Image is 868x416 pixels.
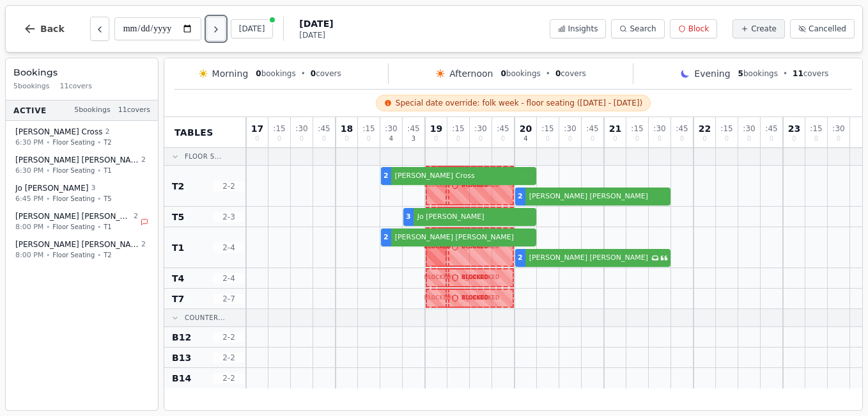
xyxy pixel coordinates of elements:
span: • [783,68,787,79]
span: Special date override: folk week - floor seating ([DATE] - [DATE]) [396,98,642,108]
span: 0 [635,136,639,142]
span: bookings [738,68,778,79]
span: 19 [430,124,442,133]
span: Morning [212,67,249,80]
span: 2 - 2 [213,373,244,383]
span: : 30 [474,125,486,132]
span: • [97,222,101,232]
span: Jo [PERSON_NAME] [15,183,88,193]
span: 21 [609,124,621,133]
span: Floor Seating [52,138,95,147]
span: 0 [591,136,594,142]
span: 8:00 PM [15,221,43,232]
span: 3 [412,136,415,142]
span: Counter... [185,313,225,323]
span: 2 [141,239,146,250]
span: 0 [555,69,561,78]
span: 3 [406,212,411,223]
span: 2 [141,155,146,166]
span: T2 [104,138,111,147]
button: Insights [550,19,607,38]
button: Search [611,19,664,38]
span: 0 [434,136,438,142]
span: 2 - 2 [213,353,244,363]
span: 11 covers [60,81,92,92]
span: [PERSON_NAME] Cross [15,127,102,137]
span: 11 covers [118,105,150,116]
span: T2 [104,250,111,260]
button: [DATE] [231,19,274,38]
span: T1 [104,222,111,232]
span: 2 - 7 [213,294,244,304]
span: 0 [367,136,371,142]
span: 0 [702,136,706,142]
span: • [97,250,101,260]
span: : 15 [720,125,732,132]
span: 0 [300,136,304,142]
button: Back [13,13,75,44]
span: : 45 [318,125,330,132]
span: 0 [725,136,729,142]
button: Jo [PERSON_NAME]36:45 PM•Floor Seating•T5 [8,179,155,209]
span: 11 [793,69,803,78]
span: 0 [256,69,261,78]
button: Cancelled [790,19,855,38]
span: [PERSON_NAME] [PERSON_NAME] [527,253,650,264]
span: 0 [501,136,505,142]
span: : 30 [653,125,665,132]
span: T5 [172,211,184,223]
span: 8:00 PM [15,250,43,260]
span: 4 [389,136,393,142]
span: : 15 [452,125,464,132]
span: bookings [256,68,295,79]
span: 20 [520,124,532,133]
span: 2 - 4 [213,273,244,284]
span: • [301,68,306,79]
span: : 45 [407,125,419,132]
span: 2 [384,171,389,182]
span: : 15 [810,125,822,132]
span: 2 [384,232,389,243]
h3: Bookings [13,66,150,79]
span: T7 [172,292,184,305]
span: 0 [255,136,259,142]
span: 2 [518,253,523,264]
span: 0 [500,69,506,78]
span: 0 [658,136,662,142]
span: : 45 [765,125,777,132]
span: 6:30 PM [15,165,43,176]
span: Back [40,24,65,33]
span: 2 - 4 [213,243,244,253]
span: Afternoon [449,67,493,80]
span: covers [793,68,828,79]
span: 0 [770,136,773,142]
button: Previous day [90,17,109,41]
span: T2 [172,180,184,193]
span: [PERSON_NAME] [PERSON_NAME] [527,191,668,202]
span: : 30 [743,125,755,132]
span: Floor Seating [52,194,95,204]
span: 23 [788,124,800,133]
span: 0 [680,136,684,142]
span: Floor S... [185,152,222,161]
span: • [97,194,101,204]
span: 3 [91,183,95,194]
span: covers [311,68,341,79]
span: : 30 [385,125,397,132]
span: [DATE] [299,30,333,40]
span: : 30 [295,125,307,132]
span: : 45 [497,125,509,132]
span: 0 [837,136,841,142]
span: • [46,138,50,147]
span: : 15 [273,125,285,132]
span: B14 [172,372,191,385]
span: : 15 [541,125,554,132]
span: 2 [134,211,138,222]
span: 0 [814,136,818,142]
span: bookings [500,68,540,79]
span: [PERSON_NAME] [PERSON_NAME] [392,232,534,243]
span: 0 [613,136,617,142]
span: 6:30 PM [15,137,43,148]
span: 2 [518,191,523,202]
span: T5 [104,194,111,204]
